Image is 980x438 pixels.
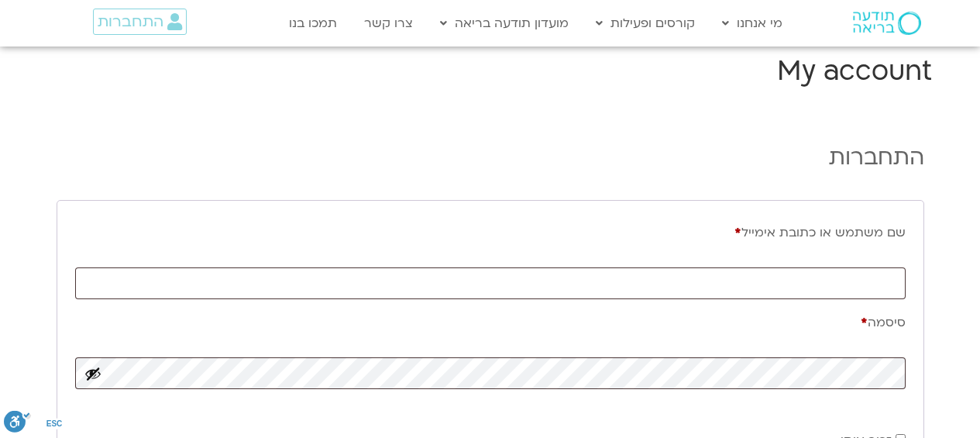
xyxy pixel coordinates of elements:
label: שם משתמש או כתובת אימייל [75,219,906,247]
label: סיסמה [75,309,906,336]
img: תודעה בריאה [853,12,921,35]
h1: My account [49,53,932,90]
a: קורסים ופעילות [588,9,703,38]
h2: התחברות [57,143,924,172]
a: מועדון תודעה בריאה [432,9,576,38]
a: התחברות [93,9,187,35]
span: התחברות [98,13,163,30]
a: תמכו בנו [281,9,345,38]
a: צרו קשר [356,9,421,38]
button: להציג סיסמה [84,365,101,382]
a: מי אנחנו [714,9,790,38]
